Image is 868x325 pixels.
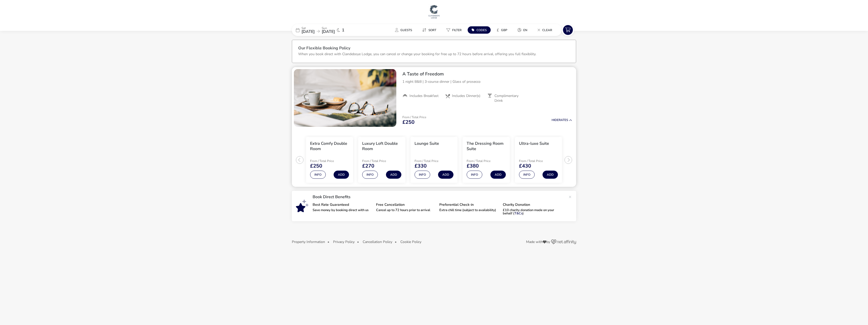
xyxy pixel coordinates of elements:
[418,26,440,34] button: Sort
[400,240,421,244] button: Cookie Policy
[442,26,466,34] button: Filter
[418,26,442,34] naf-pibe-menu-bar-item: Sort
[301,29,315,34] span: [DATE]
[313,209,372,212] p: Save money by booking direct with us
[493,26,513,34] naf-pibe-menu-bar-item: £GBP
[519,159,555,162] p: From / Total Price
[322,27,335,30] p: Sun
[292,24,368,36] div: Sat[DATE]Sun[DATE]1
[467,164,479,169] span: £380
[542,28,552,32] span: Clear
[402,116,426,119] p: From / Total Price
[468,26,491,34] button: Codes
[310,171,326,179] button: Info
[476,28,487,32] span: Codes
[391,26,416,34] button: Guests
[497,28,499,33] i: £
[334,171,349,179] button: Add
[362,141,401,152] h3: Luxury Loft Double Room
[442,26,468,34] naf-pibe-menu-bar-item: Filter
[552,118,572,122] button: HideRates
[439,203,499,207] p: Preferential Check-in
[438,171,453,179] button: Add
[402,71,572,77] h2: A Taste of Freedom
[333,240,355,244] button: Privacy Policy
[526,240,550,244] span: Made with by
[490,171,506,179] button: Add
[514,211,523,216] a: T&Cs
[519,164,531,169] span: £430
[428,28,436,32] span: Sort
[313,203,372,207] p: Best Rate Guaranteed
[415,171,430,179] button: Info
[503,203,562,207] p: Charity Donation
[513,26,533,34] naf-pibe-menu-bar-item: en
[468,26,493,34] naf-pibe-menu-bar-item: Codes
[533,26,558,34] naf-pibe-menu-bar-item: Clear
[452,94,480,98] span: Includes Dinner(s)
[402,79,572,84] p: 1 night B&B | 3-course dinner | Glass of prosecco
[467,141,506,152] h3: The Dressing Room Suite
[409,94,439,98] span: Includes Breakfast
[363,240,392,244] button: Cancellation Policy
[303,135,356,185] swiper-slide: 1 / 5
[298,46,570,51] h3: Our Flexible Booking Policy
[298,52,536,56] p: When you book direct with Clandeboye Lodge, you can cancel or change your booking for free up to ...
[439,209,499,212] p: Extra chill time (subject to availability)
[301,27,315,30] p: Sat
[467,171,482,179] button: Info
[503,209,562,215] p: £10 charity donation made on your behalf ( )
[523,28,527,32] span: en
[533,26,556,34] button: Clear
[294,69,396,127] swiper-slide: 1 / 1
[460,135,512,185] swiper-slide: 4 / 5
[552,118,559,122] span: Hide
[519,141,549,146] h3: Ultra-luxe Suite
[313,195,566,199] p: Book Direct Benefits
[391,26,418,34] naf-pibe-menu-bar-item: Guests
[376,203,436,207] p: Free Cancellation
[501,28,507,32] span: GBP
[362,164,374,169] span: £270
[467,159,503,162] p: From / Total Price
[494,94,526,103] span: Complimentary Drink
[362,159,398,162] p: From / Total Price
[493,26,511,34] button: £GBP
[513,26,531,34] button: en
[452,28,462,32] span: Filter
[398,67,576,107] div: A Taste of Freedom1 night B&B | 3-course dinner | Glass of proseccoIncludes BreakfastIncludes Din...
[542,171,558,179] button: Add
[519,171,535,179] button: Info
[415,159,450,162] p: From / Total Price
[400,28,412,32] span: Guests
[310,159,346,162] p: From / Total Price
[402,120,415,125] span: £250
[408,135,460,185] swiper-slide: 3 / 5
[362,171,378,179] button: Info
[356,135,408,185] swiper-slide: 2 / 5
[376,209,436,212] p: Cancel up to 72 hours prior to arrival
[415,164,427,169] span: £330
[342,28,344,32] span: 1
[512,135,565,185] swiper-slide: 5 / 5
[415,141,439,146] h3: Lounge Suite
[292,240,325,244] button: Property Information
[386,171,401,179] button: Add
[310,141,349,152] h3: Extra Comfy Double Room
[310,164,322,169] span: £250
[428,4,440,19] img: Main Website
[322,29,335,34] span: [DATE]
